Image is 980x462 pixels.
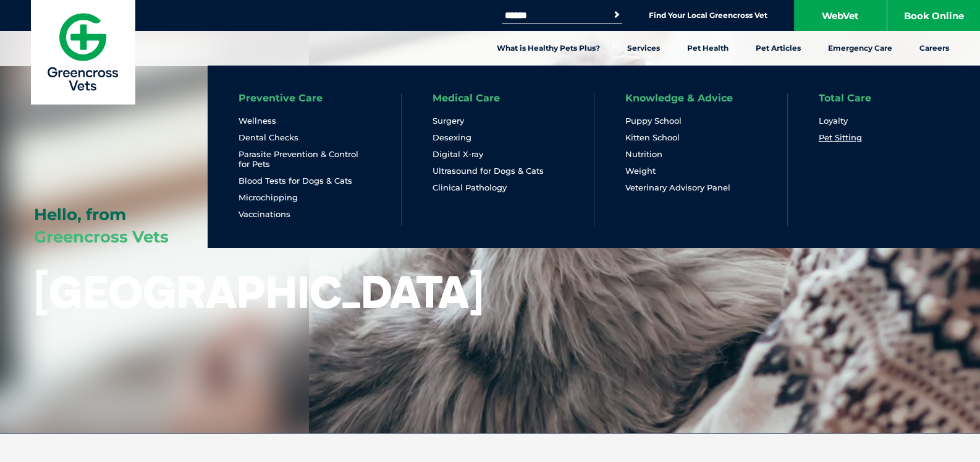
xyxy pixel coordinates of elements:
a: Desexing [433,132,471,143]
a: Knowledge & Advice [625,93,733,103]
a: Nutrition [625,149,662,160]
span: Hello, from [34,205,126,225]
h1: [GEOGRAPHIC_DATA] [34,267,484,316]
a: Preventive Care [239,93,323,103]
a: Vaccinations [239,209,290,220]
a: Veterinary Advisory Panel [625,182,730,193]
a: Medical Care [433,93,500,103]
a: Puppy School [625,116,682,126]
a: Kitten School [625,132,680,143]
a: Surgery [433,116,464,126]
a: Microchipping [239,192,298,203]
a: Weight [625,166,656,176]
a: Loyalty [819,116,848,126]
a: Pet Sitting [819,132,862,143]
a: Clinical Pathology [433,182,507,193]
a: Blood Tests for Dogs & Cats [239,176,352,186]
a: Wellness [239,116,276,126]
a: Pet Articles [742,31,814,66]
a: Pet Health [674,31,742,66]
button: Search [610,9,623,21]
span: Greencross Vets [34,227,169,247]
a: Find Your Local Greencross Vet [649,11,767,20]
a: Services [614,31,674,66]
a: Emergency Care [814,31,906,66]
a: What is Healthy Pets Plus? [483,31,614,66]
a: Dental Checks [239,132,298,143]
a: Parasite Prevention & Control for Pets [239,149,370,169]
a: Ultrasound for Dogs & Cats [433,166,544,176]
a: Careers [906,31,963,66]
a: Digital X-ray [433,149,483,160]
a: Total Care [819,93,871,103]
